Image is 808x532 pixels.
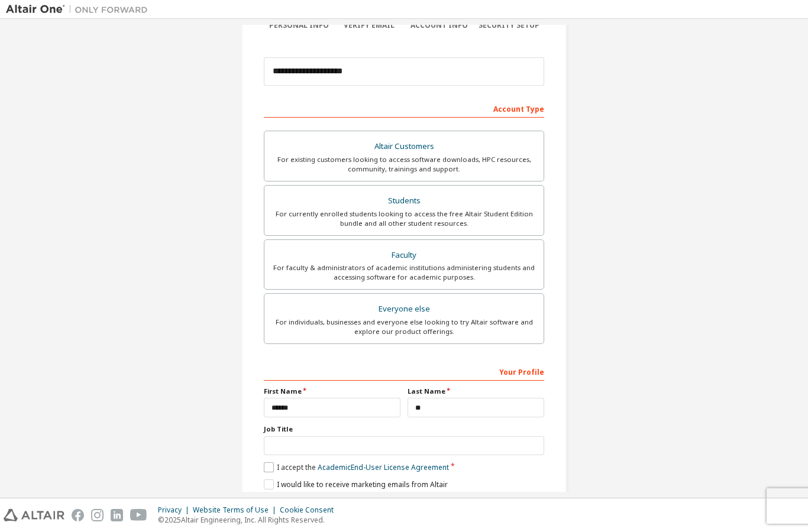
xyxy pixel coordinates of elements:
label: I would like to receive marketing emails from Altair [264,479,448,489]
div: For individuals, businesses and everyone else looking to try Altair software and explore our prod... [272,317,536,336]
div: Altair Customers [272,138,536,155]
div: For existing customers looking to access software downloads, HPC resources, community, trainings ... [272,155,536,174]
div: Account Info [404,21,474,30]
div: For faculty & administrators of academic institutions administering students and accessing softwa... [272,263,536,282]
div: Cookie Consent [280,505,341,515]
div: Personal Info [264,21,334,30]
div: Account Type [264,99,544,118]
img: Altair One [6,4,154,15]
label: Job Title [264,424,544,434]
img: altair_logo.svg [4,509,64,521]
div: For currently enrolled students looking to access the free Altair Student Edition bundle and all ... [272,209,536,228]
p: © 2025 Altair Engineering, Inc. All Rights Reserved. [158,515,341,525]
img: linkedin.svg [111,509,123,521]
div: Security Setup [474,21,545,30]
label: First Name [264,387,400,396]
div: Everyone else [272,301,536,317]
label: I accept the [264,462,449,472]
div: Privacy [158,505,193,515]
label: Last Name [408,387,544,396]
img: youtube.svg [130,509,147,521]
img: facebook.svg [72,509,84,521]
div: Students [272,193,536,209]
img: instagram.svg [91,509,104,521]
a: Academic End-User License Agreement [318,462,449,472]
div: Faculty [272,247,536,264]
div: Verify Email [334,21,405,30]
div: Your Profile [264,362,544,381]
div: Website Terms of Use [193,505,280,515]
